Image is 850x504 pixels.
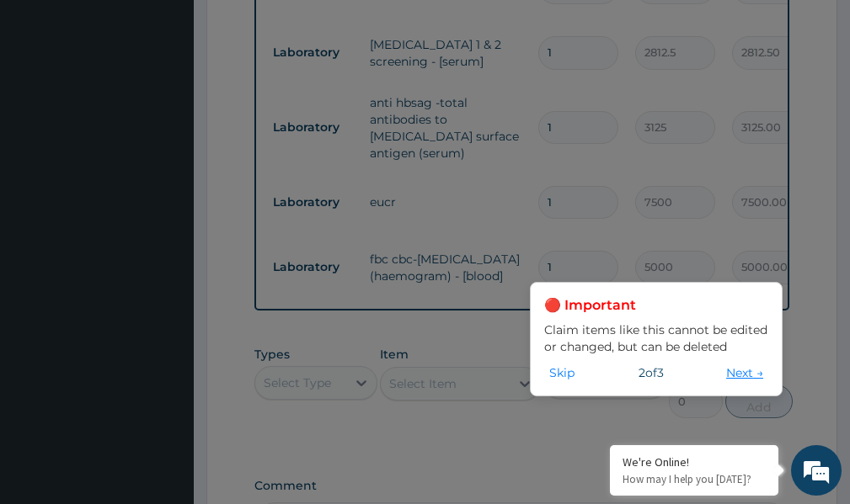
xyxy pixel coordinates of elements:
h3: 🔴 Important [544,296,768,315]
p: How may I help you today? [623,472,766,486]
button: Skip [544,363,580,382]
button: Next → [721,363,768,382]
p: Claim items like this cannot be edited or changed, but can be deleted [544,321,768,355]
span: 2 of 3 [639,364,664,381]
div: We're Online! [623,454,766,470]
